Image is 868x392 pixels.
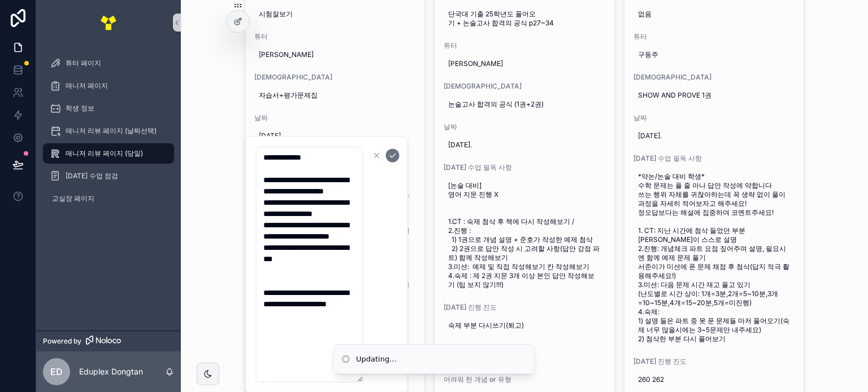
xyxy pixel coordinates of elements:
span: [DATE]. [259,131,411,140]
a: 학생 정보 [43,98,174,118]
span: [DATE] 수업 점검 [66,171,118,180]
span: [DATE] 수업 필독 사항 [444,163,605,172]
span: 단국대 기출 25학년도 풀어오기 + 논술고사 합격의 공식 p27~34 [448,10,601,28]
span: 매니저 페이지 [66,81,108,90]
span: 260 262 [638,375,791,384]
div: scrollable content [36,45,181,223]
span: 튜터 [633,32,795,41]
span: 날짜 [633,113,795,122]
a: [DATE] 수업 점검 [43,166,174,186]
span: 튜터 페이지 [66,59,101,68]
span: 교실장 페이지 [52,194,94,203]
span: 숙제 부분 다시쓰기(퇴고) [448,321,601,330]
span: [DATE]. [638,131,791,140]
span: [DEMOGRAPHIC_DATA] [254,73,416,82]
span: [DATE] 수업 필독 사항 [633,154,795,163]
a: 매니저 리뷰 페이지 (당일) [43,143,174,164]
span: SHOW AND PROVE 1권 [638,91,791,100]
span: 학생 정보 [66,104,94,113]
span: [DATE]. [448,140,601,149]
span: [DATE] 진행 진도 [444,303,605,312]
p: Eduplex Dongtan [79,366,143,377]
span: 튜터 [444,41,605,50]
span: 자습서+평가문제집 [259,91,411,100]
span: 날짜 [444,122,605,131]
span: ED [50,365,63,378]
span: 논술고사 합격의 공식 (1권+2권) [448,100,601,109]
span: 시험잘보기 [259,10,411,19]
span: [PERSON_NAME] [259,50,411,59]
span: 매니저 리뷰 페이지 (날짜선택) [66,126,157,135]
span: 구동주 [638,50,791,59]
a: 튜터 페이지 [43,53,174,73]
span: 어려워 한 개념 or 유형 [444,375,605,384]
span: 매니저 리뷰 페이지 (당일) [66,149,143,158]
span: [DEMOGRAPHIC_DATA] [633,73,795,82]
a: 매니저 페이지 [43,76,174,96]
span: [DATE] 진행 진도 [633,357,795,366]
span: 튜터 [254,32,416,41]
span: 날짜 [254,113,416,122]
span: Powered by [43,337,81,346]
img: App logo [99,14,118,32]
a: 교실장 페이지 [43,188,174,209]
span: *약논/논술 대비 학생* 수학 문제는 풀 줄 아나 답안 작성에 약합니다 쓰는 행위 자체를 귀찮아하는데 꼭 생략 없이 풀이과정을 자세히 적어보자고 해주세요! 정오답보다는 해설에... [638,172,791,343]
span: 없음 [638,10,791,19]
a: Powered by [36,331,181,351]
div: Updating... [356,354,397,365]
span: [DEMOGRAPHIC_DATA] [444,82,605,91]
span: [PERSON_NAME] [448,59,601,68]
a: 매니저 리뷰 페이지 (날짜선택) [43,121,174,141]
span: [논술 대비] 영어 지문 진행 X 1.CT : 숙제 첨삭 후 책에 다시 작성해보기 / 2.진행 : 1) 1권으로 개념 설명 + 준호가 작성한 예제 첨삭 2) 2권으로 답안 작... [448,181,601,289]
